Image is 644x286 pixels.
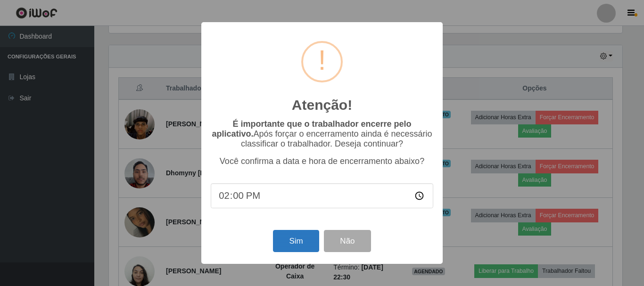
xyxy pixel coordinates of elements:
button: Sim [273,230,319,252]
h2: Atenção! [292,97,352,114]
b: É importante que o trabalhador encerre pelo aplicativo. [212,119,411,139]
button: Não [324,230,371,252]
p: Após forçar o encerramento ainda é necessário classificar o trabalhador. Deseja continuar? [211,119,433,149]
p: Você confirma a data e hora de encerramento abaixo? [211,156,433,166]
